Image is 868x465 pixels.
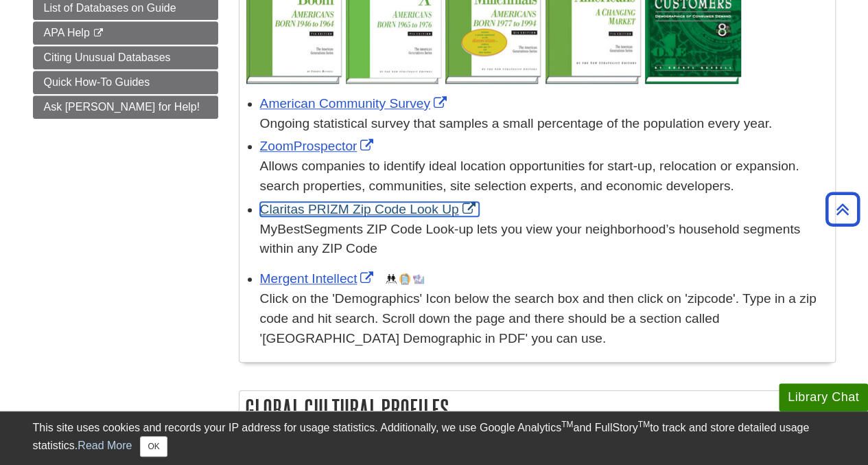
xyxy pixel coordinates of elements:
[260,139,377,153] a: Link opens in new window
[260,157,828,196] div: Allows companies to identify ideal location opportunities for start-up, relocation or expansion. ...
[779,383,868,411] button: Library Chat
[260,114,828,134] div: Ongoing statistical survey that samples a small percentage of the population every year.
[260,220,828,260] div: MyBestSegments ZIP Code Look-up lets you view your neighborhood’s household segments within any Z...
[33,95,218,119] a: Ask [PERSON_NAME] for Help!
[561,420,573,429] sup: TM
[33,46,218,69] a: Citing Unusual Databases
[33,71,218,94] a: Quick How-To Guides
[260,202,479,216] a: Link opens in new window
[93,29,104,38] i: This link opens in a new window
[44,27,90,38] span: APA Help
[44,101,200,113] span: Ask [PERSON_NAME] for Help!
[78,440,132,451] a: Read More
[260,271,377,286] a: Link opens in new window
[399,273,410,284] img: Company Information
[260,96,450,111] a: Link opens in new window
[44,52,171,63] span: Citing Unusual Databases
[33,420,836,457] div: This site uses cookies and records your IP address for usage statistics. Additionally, we use Goo...
[638,420,650,429] sup: TM
[413,273,424,284] img: Industry Report
[44,76,150,88] span: Quick How-To Guides
[44,2,176,14] span: List of Databases on Guide
[386,273,397,284] img: Demographics
[260,289,828,348] div: Click on the 'Demographics' Icon below the search box and then click on 'zipcode'. Type in a zip ...
[821,200,865,218] a: Back to Top
[239,391,835,427] h2: Global Cultural Profiles
[33,21,218,45] a: APA Help
[140,436,167,457] button: Close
